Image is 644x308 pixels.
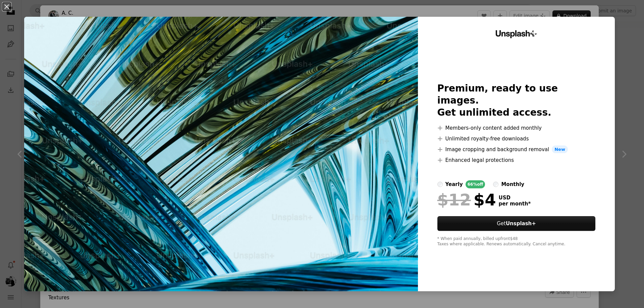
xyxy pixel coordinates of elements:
[437,82,596,119] h2: Premium, ready to use images. Get unlimited access.
[499,201,531,207] span: per month *
[499,195,531,201] span: USD
[437,236,596,247] div: * When paid annually, billed upfront $48 Taxes where applicable. Renews automatically. Cancel any...
[501,180,524,188] div: monthly
[437,156,596,164] li: Enhanced legal protections
[437,191,471,208] span: $12
[466,180,485,188] div: 66% off
[437,216,596,231] a: GetUnsplash+
[437,135,596,143] li: Unlimited royalty-free downloads
[437,124,596,132] li: Members-only content added monthly
[493,182,498,187] input: monthly
[437,145,596,153] li: Image cropping and background removal
[506,221,536,227] strong: Unsplash+
[552,145,568,153] span: New
[437,182,443,187] input: yearly66%off
[445,180,463,188] div: yearly
[437,191,496,208] div: $4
